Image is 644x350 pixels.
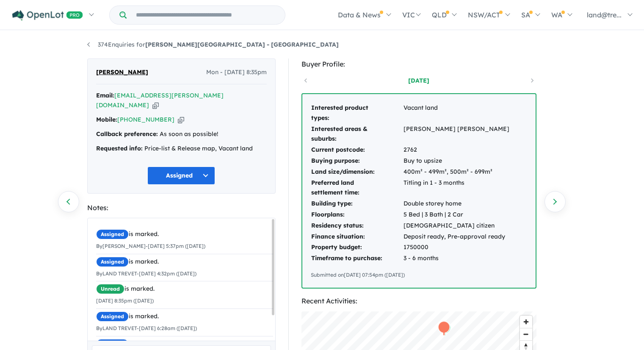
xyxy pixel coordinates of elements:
[206,67,267,78] span: Mon - [DATE] 8:35pm
[96,130,158,138] strong: Callback preference:
[311,231,403,242] td: Finance situation:
[96,67,148,78] span: [PERSON_NAME]
[96,297,154,304] small: [DATE] 8:35pm ([DATE])
[96,144,267,154] div: Price-list & Release map, Vacant land
[96,92,224,109] a: [EMAIL_ADDRESS][PERSON_NAME][DOMAIN_NAME]
[311,198,403,209] td: Building type:
[403,178,510,199] td: Titling in 1 - 3 months
[96,229,129,239] span: Assigned
[403,253,510,264] td: 3 - 6 months
[96,229,273,239] div: is marked.
[311,178,403,199] td: Preferred land settlement time:
[96,243,205,249] small: By [PERSON_NAME] - [DATE] 5:37pm ([DATE])
[87,202,276,214] div: Notes:
[147,167,215,185] button: Assigned
[311,144,403,156] td: Current postcode:
[383,76,455,85] a: [DATE]
[403,242,510,253] td: 1750000
[403,209,510,220] td: 5 Bed | 3 Bath | 2 Car
[96,311,129,322] span: Assigned
[152,101,159,110] button: Copy
[96,129,267,139] div: As soon as possible!
[311,271,527,279] div: Submitted on [DATE] 07:54pm ([DATE])
[403,198,510,209] td: Double storey home
[301,58,536,70] div: Buyer Profile:
[87,40,557,50] nav: breadcrumb
[403,124,510,145] td: [PERSON_NAME] [PERSON_NAME]
[96,116,117,123] strong: Mobile:
[311,253,403,264] td: Timeframe to purchase:
[520,316,532,328] button: Zoom in
[587,11,622,19] span: land@tre...
[403,156,510,167] td: Buy to upsize
[311,124,403,145] td: Interested areas & suburbs:
[96,270,196,277] small: By LAND TREVET - [DATE] 4:32pm ([DATE])
[117,116,174,123] a: [PHONE_NUMBER]
[96,311,273,322] div: is marked.
[96,257,273,267] div: is marked.
[437,321,450,336] div: Map marker
[311,167,403,178] td: Land size/dimension:
[96,144,143,152] strong: Requested info:
[96,284,273,294] div: is marked.
[145,41,339,48] strong: [PERSON_NAME][GEOGRAPHIC_DATA] - [GEOGRAPHIC_DATA]
[403,167,510,178] td: 400m² - 499m², 500m² - 699m²
[12,10,83,21] img: Openlot PRO Logo White
[438,321,451,337] div: Map marker
[128,6,283,24] input: Try estate name, suburb, builder or developer
[311,242,403,253] td: Property budget:
[96,284,124,294] span: Unread
[403,220,510,231] td: [DEMOGRAPHIC_DATA] citizen
[96,92,114,99] strong: Email:
[520,328,532,340] button: Zoom out
[403,103,510,124] td: Vacant land
[403,144,510,156] td: 2762
[311,103,403,124] td: Interested product types:
[96,257,129,267] span: Assigned
[178,115,184,124] button: Copy
[96,325,197,331] small: By LAND TREVET - [DATE] 6:28am ([DATE])
[87,41,339,48] a: 374Enquiries for[PERSON_NAME][GEOGRAPHIC_DATA] - [GEOGRAPHIC_DATA]
[311,220,403,231] td: Residency status:
[311,209,403,220] td: Floorplans:
[301,295,536,307] div: Recent Activities:
[403,231,510,242] td: Deposit ready, Pre-approval ready
[311,156,403,167] td: Buying purpose:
